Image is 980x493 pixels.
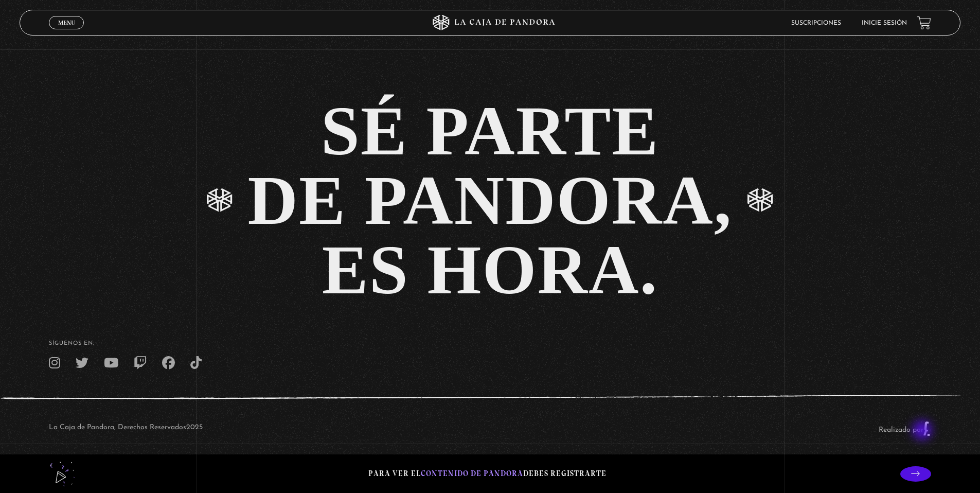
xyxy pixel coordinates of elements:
[55,28,79,36] span: Cerrar
[862,20,907,26] a: Inicie sesión
[368,467,607,481] p: Para ver el debes registrarte
[248,96,733,305] div: SÉ PARTE DE PANDORA, ES HORA.
[58,20,75,26] span: Menu
[49,421,203,436] p: La Caja de Pandora, Derechos Reservados 2025
[49,341,931,346] h4: SÍguenos en:
[791,20,841,26] a: Suscripciones
[421,469,523,478] span: contenido de Pandora
[879,426,931,434] a: Realizado por
[917,16,931,30] a: View your shopping cart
